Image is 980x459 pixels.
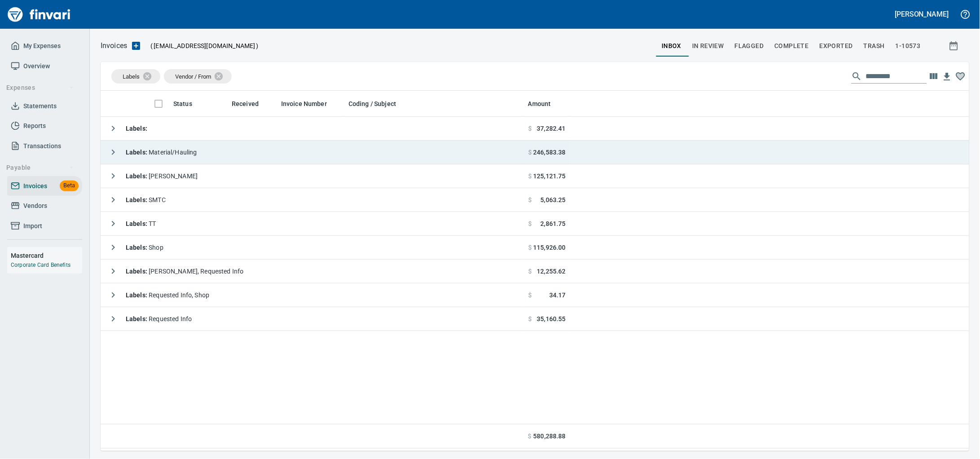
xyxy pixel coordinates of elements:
span: Vendors [23,200,47,212]
span: Amount [528,98,551,109]
span: 115,926.00 [534,243,566,252]
span: In Review [692,40,724,52]
span: Labels [123,73,140,80]
a: Import [7,216,82,236]
span: $ [528,432,532,441]
span: Invoice Number [281,98,339,109]
span: Payable [6,162,74,173]
button: Download Table [940,70,954,84]
span: $ [528,243,532,252]
strong: Labels : [126,244,149,251]
strong: Labels : [126,125,147,132]
nav: breadcrumb [101,40,127,51]
span: Received [232,98,270,109]
span: $ [528,148,532,157]
span: 125,121.75 [534,172,566,181]
span: Overview [23,61,50,72]
strong: Labels : [126,196,149,203]
span: [PERSON_NAME] [126,172,198,180]
span: Invoices [23,181,47,192]
span: 12,255.62 [537,267,566,276]
a: Statements [7,96,82,116]
span: My Expenses [23,40,61,52]
span: Complete [775,40,809,52]
a: Transactions [7,136,82,156]
button: Choose columns to display [927,70,940,83]
span: $ [528,219,532,228]
span: Exported [820,40,853,52]
span: 1-10573 [896,40,921,52]
span: $ [528,267,532,276]
button: Upload an Invoice [127,40,145,51]
button: Expenses [3,79,78,96]
span: Requested Info [126,315,192,322]
strong: Labels : [126,268,149,275]
span: SMTC [126,196,166,203]
div: Vendor / From [164,69,232,84]
button: [PERSON_NAME] [893,7,951,21]
span: [EMAIL_ADDRESS][DOMAIN_NAME] [153,41,256,50]
span: trash [864,40,885,52]
p: ( ) [145,41,259,50]
span: $ [528,124,532,133]
h6: Mastercard [11,251,82,260]
span: Coding / Subject [349,98,408,109]
strong: Labels : [126,149,149,156]
span: Flagged [735,40,764,52]
span: TT [126,220,156,227]
span: Status [173,98,204,109]
span: Amount [528,98,563,109]
img: Finvari [5,4,73,25]
strong: Labels : [126,172,149,180]
div: Labels [111,69,160,84]
span: 580,288.88 [534,432,566,441]
span: Received [232,98,259,109]
strong: Labels : [126,315,149,322]
span: $ [528,291,532,300]
span: Vendor / From [175,73,211,80]
strong: Labels : [126,291,149,299]
span: Material/Hauling [126,149,197,156]
span: Import [23,221,42,232]
span: Shop [126,244,163,251]
span: Invoice Number [281,98,327,109]
p: Invoices [101,40,127,51]
a: InvoicesBeta [7,176,82,196]
span: Status [173,98,192,109]
span: Expenses [6,82,74,93]
span: Statements [23,101,57,112]
span: 37,282.41 [537,124,566,133]
h5: [PERSON_NAME] [895,9,949,19]
a: Overview [7,56,82,76]
button: Show invoices within a particular date range [940,38,969,54]
span: Requested Info, Shop [126,291,209,299]
button: Payable [3,159,78,176]
span: inbox [662,40,681,52]
a: Vendors [7,196,82,216]
span: [PERSON_NAME], Requested Info [126,268,244,275]
a: Reports [7,116,82,136]
span: Transactions [23,141,61,152]
strong: Labels : [126,220,149,227]
span: Reports [23,120,46,132]
span: 5,063.25 [541,195,566,204]
span: Coding / Subject [349,98,396,109]
span: 2,861.75 [541,219,566,228]
span: Beta [60,181,79,191]
span: $ [528,172,532,181]
span: 246,583.38 [534,148,566,157]
a: Corporate Card Benefits [11,262,71,268]
button: Column choices favorited. Click to reset to default [954,70,967,83]
span: $ [528,314,532,323]
a: My Expenses [7,36,82,56]
span: $ [528,195,532,204]
span: 35,160.55 [537,314,566,323]
span: 34.17 [549,291,566,300]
